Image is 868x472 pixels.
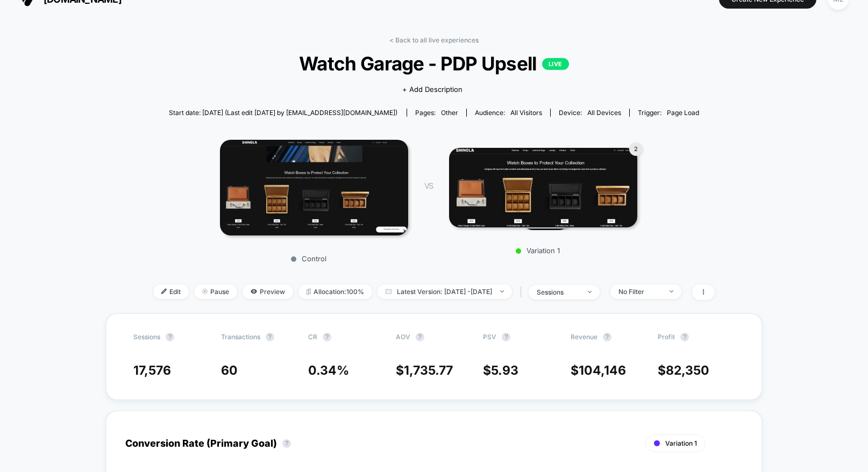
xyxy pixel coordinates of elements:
span: $ [571,363,626,378]
p: Variation 1 [444,246,632,255]
span: Transactions [221,333,260,341]
span: other [441,109,458,117]
span: 17,576 [133,363,171,378]
span: Sessions [133,333,160,341]
span: | [517,284,529,300]
img: end [670,290,673,292]
button: ? [603,333,611,341]
span: VS [424,181,433,190]
span: all devices [587,109,621,117]
span: Revenue [571,333,597,341]
span: Start date: [DATE] (Last edit [DATE] by [EMAIL_ADDRESS][DOMAIN_NAME]) [169,109,397,117]
span: 82,350 [666,363,709,378]
span: 1,735.77 [404,363,453,378]
button: ? [323,333,331,341]
span: Profit [658,333,675,341]
span: $ [658,363,709,378]
span: + Add Description [402,84,463,95]
button: ? [680,333,689,341]
img: end [588,291,592,293]
img: Control main [220,140,408,235]
div: 2 [629,142,643,156]
a: < Back to all live experiences [389,36,479,44]
div: sessions [537,288,580,296]
span: Allocation: 100% [298,284,372,299]
span: Pause [194,284,237,299]
span: Page Load [667,109,699,117]
p: Control [215,254,403,263]
span: Variation 1 [665,439,697,447]
span: PSV [483,333,496,341]
span: 0.34 % [308,363,349,378]
span: Watch Garage - PDP Upsell [181,52,687,75]
img: rebalance [307,289,311,295]
span: 60 [221,363,238,378]
div: Trigger: [638,109,699,117]
img: edit [161,289,167,294]
div: Pages: [415,109,458,117]
span: Preview [243,284,293,299]
div: No Filter [618,288,661,296]
div: Audience: [475,109,542,117]
button: ? [282,439,291,448]
button: ? [166,333,174,341]
span: 5.93 [491,363,518,378]
span: 104,146 [579,363,626,378]
button: ? [416,333,424,341]
button: ? [266,333,274,341]
span: Edit [153,284,189,299]
img: end [202,289,208,294]
span: All Visitors [510,109,542,117]
span: CR [308,333,317,341]
button: ? [502,333,510,341]
img: calendar [386,289,392,294]
span: Latest Version: [DATE] - [DATE] [378,284,512,299]
img: Variation 1 main [449,148,637,227]
img: end [500,290,504,292]
p: LIVE [542,58,569,70]
span: Device: [550,109,629,117]
span: AOV [396,333,410,341]
span: $ [483,363,518,378]
span: $ [396,363,453,378]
